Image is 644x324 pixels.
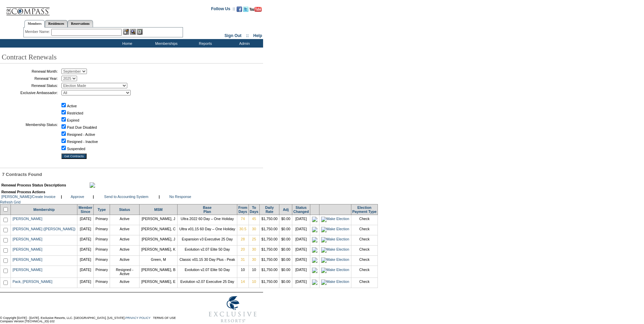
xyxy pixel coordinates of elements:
[178,255,237,266] td: Classic v01.15 30 Day Plus - Peak
[312,237,317,242] img: icon_electionmade.gif
[321,268,349,273] img: Make Election
[312,268,317,273] img: icon_electionmade.gif
[77,215,94,225] td: [DATE]
[169,195,191,199] a: No Response
[351,277,378,288] td: Check
[139,215,177,225] td: [PERSON_NAME], J
[13,227,75,231] a: [PERSON_NAME] ([PERSON_NAME])
[77,235,94,245] td: [DATE]
[2,97,58,152] td: Membership Status:
[1,190,45,194] b: Renewal Process Actions
[110,266,139,277] td: Resigned - Active
[2,90,58,95] td: Exclusive Ambassador:
[139,277,177,288] td: [PERSON_NAME], E
[351,235,378,245] td: Check
[243,6,249,12] img: Follow us on Twitter
[279,225,292,235] td: $0.00
[249,245,259,255] td: 30
[77,277,94,288] td: [DATE]
[94,255,110,266] td: Primary
[243,8,249,13] a: Follow us on Twitter
[260,245,279,255] td: $1,750.00
[260,277,279,288] td: $1,750.00
[321,280,349,285] img: Make Election
[351,266,378,277] td: Check
[94,245,110,255] td: Primary
[1,183,66,187] b: Renewal Process Status Descriptions
[94,277,110,288] td: Primary
[237,277,249,288] td: 14
[123,29,129,35] img: b_edit.gif
[110,235,139,245] td: Active
[351,215,378,225] td: Check
[45,20,68,27] a: Residences
[178,215,237,225] td: Ultra 2022 60 Day – One Holiday
[260,235,279,245] td: $1,750.00
[279,245,292,255] td: $0.00
[224,39,263,48] td: Admin
[351,245,378,255] td: Check
[351,255,378,266] td: Check
[159,195,160,199] b: |
[312,227,317,232] img: icon_electionmade.gif
[312,280,317,285] img: icon_electionmade.gif
[13,247,42,251] a: [PERSON_NAME]
[292,266,310,277] td: [DATE]
[279,277,292,288] td: $0.00
[237,6,242,12] img: Become our fan on Facebook
[321,237,349,242] img: Make Election
[292,245,310,255] td: [DATE]
[154,208,163,212] a: MSM
[292,215,310,225] td: [DATE]
[250,8,262,13] a: Subscribe to our YouTube Channel
[130,29,136,35] img: View
[178,235,237,245] td: Expansion v3 Executive 25 Day
[352,205,376,214] a: ElectionPayment Type
[260,225,279,235] td: $1,750.00
[94,235,110,245] td: Primary
[67,125,97,129] label: Past Due Disabled
[153,316,176,320] a: TERMS OF USE
[237,266,249,277] td: 10
[321,247,349,253] img: Make Election
[67,140,98,144] label: Resigned - Inactive
[61,195,62,199] b: |
[67,147,85,151] label: Suspended
[104,195,148,199] a: Send to Accounting System
[24,20,45,28] a: Members
[2,172,42,177] span: 7 Contracts Found
[90,182,95,188] img: maximize.gif
[178,277,237,288] td: Evolution v2.07 Executive 25 Day
[93,195,94,199] b: |
[119,208,130,212] a: Status
[125,316,150,320] a: PRIVACY POLICY
[249,215,259,225] td: 45
[94,225,110,235] td: Primary
[279,235,292,245] td: $0.00
[110,277,139,288] td: Active
[178,266,237,277] td: Evolution v2.07 Elite 50 Day
[351,225,378,235] td: Check
[110,215,139,225] td: Active
[312,217,317,222] img: icon_electionmade.gif
[312,257,317,263] img: icon_electionmade.gif
[237,245,249,255] td: 20
[321,217,349,222] img: Make Election
[77,266,94,277] td: [DATE]
[13,280,52,284] a: Pack, [PERSON_NAME]
[292,255,310,266] td: [DATE]
[249,266,259,277] td: 10
[137,29,143,35] img: Reservations
[13,237,42,241] a: [PERSON_NAME]
[2,208,9,212] span: Select/Deselect All
[13,268,42,272] a: [PERSON_NAME]
[321,227,349,232] img: Make Election
[94,215,110,225] td: Primary
[250,7,262,12] img: Subscribe to our YouTube Channel
[293,205,309,214] a: StatusChanged
[110,225,139,235] td: Active
[139,225,177,235] td: [PERSON_NAME], C
[265,205,274,214] a: DailyRate
[139,266,177,277] td: [PERSON_NAME], B
[249,255,259,266] td: 30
